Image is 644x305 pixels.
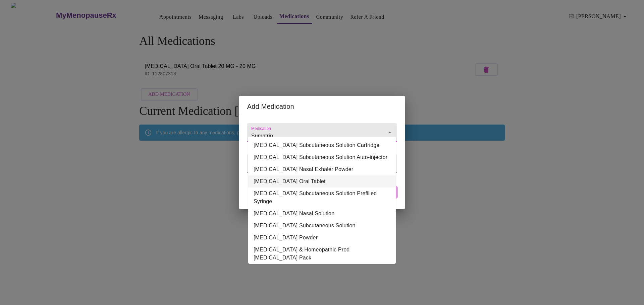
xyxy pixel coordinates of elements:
li: [MEDICAL_DATA] Subcutaneous Solution Cartridge [248,139,396,151]
li: [MEDICAL_DATA] Nasal Solution [248,208,396,220]
li: [MEDICAL_DATA] Powder [248,232,396,244]
button: Close [385,128,394,137]
li: [MEDICAL_DATA] Subcutaneous Solution Auto-injector [248,151,396,163]
li: [MEDICAL_DATA] & Homeopathic Prod [MEDICAL_DATA] Pack [248,244,396,264]
li: [MEDICAL_DATA] Nasal Exhaler Powder [248,163,396,175]
li: [MEDICAL_DATA] Subcutaneous Solution [248,220,396,232]
li: [MEDICAL_DATA] Refill Subcutaneous Solution Cartridge [248,264,396,284]
li: [MEDICAL_DATA] Oral Tablet [248,175,396,187]
li: [MEDICAL_DATA] Subcutaneous Solution Prefilled Syringe [248,187,396,208]
div: ​ [247,154,397,173]
h2: Add Medication [247,101,397,112]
